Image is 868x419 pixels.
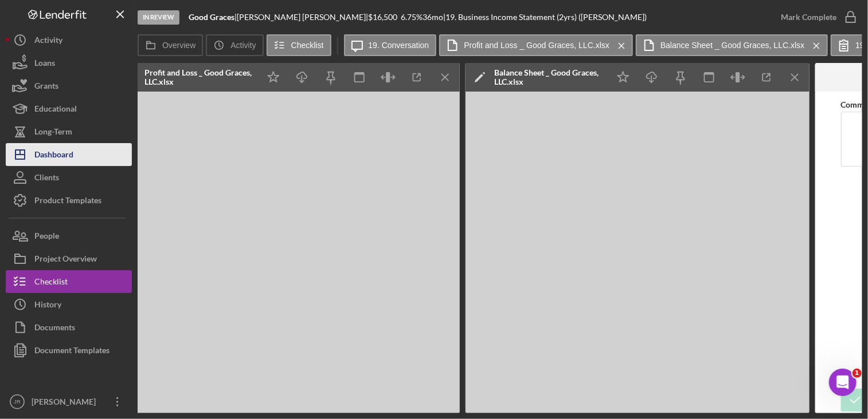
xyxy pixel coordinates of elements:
div: Mark Complete [781,6,836,29]
div: [PERSON_NAME] [29,390,103,416]
div: Activity [34,29,62,54]
div: | 19. Business Income Statement (2yrs) ([PERSON_NAME]) [443,13,647,22]
div: | [189,13,237,22]
div: In Review [138,10,179,25]
button: Project Overview [6,247,132,270]
div: Documents [34,316,75,342]
div: Educational [34,97,77,123]
button: History [6,293,132,316]
div: People [34,224,59,250]
div: Profit and Loss _ Good Graces, LLC.xlsx [144,68,253,86]
div: Loans [34,52,55,77]
div: Grants [34,74,58,100]
button: Grants [6,74,132,97]
button: Loans [6,52,132,74]
button: Activity [206,34,263,56]
div: 6.75 % [401,13,423,22]
button: Clients [6,166,132,189]
b: Good Graces [189,12,234,22]
button: Product Templates [6,189,132,212]
div: Clients [34,166,59,192]
div: Dashboard [34,143,73,169]
button: Checklist [6,270,132,293]
div: 36 mo [423,13,443,22]
div: Product Templates [34,189,101,215]
button: Document Templates [6,339,132,362]
iframe: Intercom live chat [829,369,857,396]
label: 19. Conversation [369,41,429,50]
label: Checklist [291,41,324,50]
span: 1 [853,369,862,378]
div: Long-Term [34,120,72,146]
label: Profit and Loss _ Good Graces, LLC.xlsx [464,41,609,50]
label: Activity [230,41,256,50]
button: Overview [138,34,203,56]
button: Educational [6,97,132,120]
div: Balance Sheet _ Good Graces, LLC.xlsx [494,68,603,86]
text: JR [14,399,21,405]
label: Overview [162,41,196,50]
button: 19. Conversation [344,34,437,56]
iframe: Document Preview [116,92,460,413]
button: Profit and Loss _ Good Graces, LLC.xlsx [439,34,633,56]
div: Document Templates [34,339,110,365]
button: Balance Sheet _ Good Graces, LLC.xlsx [636,34,828,56]
button: Mark Complete [769,6,862,29]
span: $16,500 [368,12,397,22]
div: History [34,293,61,319]
button: People [6,224,132,247]
div: [PERSON_NAME] [PERSON_NAME] | [237,13,368,22]
div: Checklist [34,270,68,296]
button: Activity [6,29,132,52]
button: Long-Term [6,120,132,143]
button: JR[PERSON_NAME] [6,390,132,413]
iframe: Document Preview [466,92,810,413]
div: Project Overview [34,247,97,273]
label: Balance Sheet _ Good Graces, LLC.xlsx [660,41,804,50]
button: Documents [6,316,132,339]
button: Dashboard [6,143,132,166]
button: Checklist [267,34,331,56]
